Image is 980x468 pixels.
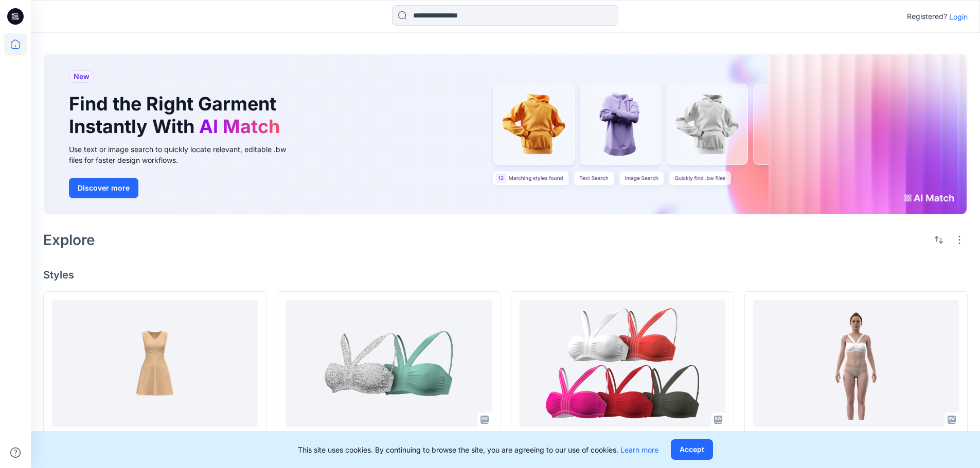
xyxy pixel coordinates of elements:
a: Learn more [620,445,658,454]
p: Registered? [907,10,947,23]
a: Bra 001 vray image legacy 2025.2 [753,300,959,427]
h1: Find the Right Garment Instantly With [69,93,285,137]
button: Accept [671,439,713,460]
h4: Styles [43,269,968,281]
h2: Explore [43,232,95,248]
a: Bra 001 2025.2 default [520,300,725,427]
p: Login [949,11,968,22]
a: test upload [52,300,258,427]
a: Bra 001 2025.1 vqs blender [286,300,491,427]
button: Discover more [69,178,138,198]
p: This site uses cookies. By continuing to browse the site, you are agreeing to our use of cookies. [298,444,658,455]
span: AI Match [199,115,280,138]
span: New [74,70,90,83]
div: Use text or image search to quickly locate relevant, editable .bw files for faster design workflows. [69,144,300,165]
